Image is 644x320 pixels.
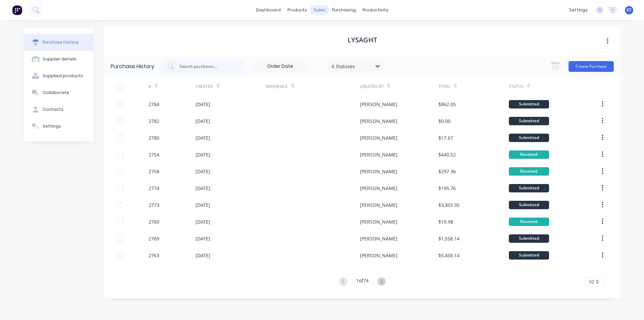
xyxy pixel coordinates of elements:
[438,218,453,225] div: $19.98
[310,5,329,15] div: sales
[196,201,210,209] div: [DATE]
[509,184,549,192] div: Submitted
[43,123,61,129] div: Settings
[438,185,456,192] div: $195.76
[149,134,159,141] div: 2780
[438,84,450,90] div: Total
[360,151,397,158] div: [PERSON_NAME]
[196,84,213,90] div: Created
[43,106,63,112] div: Contacts
[149,151,159,158] div: 2754
[627,7,632,13] span: KT
[24,51,94,67] button: Supplier details
[509,234,549,243] div: Submitted
[509,150,549,159] div: Received
[196,218,210,225] div: [DATE]
[332,62,380,70] div: 6 Statuses
[359,5,392,15] div: productivity
[149,101,159,108] div: 2784
[43,73,83,79] div: Supplied products
[438,134,453,141] div: $17.67
[589,278,594,285] span: 10
[253,5,284,15] a: dashboard
[196,185,210,192] div: [DATE]
[438,235,460,242] div: $1,558.14
[438,252,460,259] div: $5,458.14
[43,90,69,96] div: Collaborate
[438,168,456,175] div: $297.36
[360,218,397,225] div: [PERSON_NAME]
[196,252,210,259] div: [DATE]
[149,185,159,192] div: 2774
[196,168,210,175] div: [DATE]
[149,84,151,90] div: #
[196,235,210,242] div: [DATE]
[509,201,549,209] div: Submitted
[438,118,450,125] div: $0.00
[329,5,359,15] div: purchasing
[360,168,397,175] div: [PERSON_NAME]
[356,277,369,287] div: 1 of 74
[509,100,549,108] div: Submitted
[566,5,591,15] div: settings
[24,84,94,101] button: Collaborate
[347,36,377,44] h1: Lysaght
[360,252,397,259] div: [PERSON_NAME]
[509,117,549,125] div: Submitted
[149,218,159,225] div: 2760
[266,84,288,90] div: Reference
[509,84,524,90] div: Status
[43,39,78,45] div: Purchase history
[196,118,210,125] div: [DATE]
[569,61,614,72] button: Create Purchase
[24,34,94,51] button: Purchase history
[196,134,210,141] div: [DATE]
[360,84,384,90] div: Created By
[24,101,94,118] button: Contacts
[509,218,549,226] div: Received
[360,235,397,242] div: [PERSON_NAME]
[360,118,397,125] div: [PERSON_NAME]
[24,118,94,135] button: Settings
[252,61,308,72] input: Order Date
[360,101,397,108] div: [PERSON_NAME]
[360,201,397,209] div: [PERSON_NAME]
[149,168,159,175] div: 2758
[149,235,159,242] div: 2769
[179,63,234,70] input: Search purchases...
[438,151,456,158] div: $440.52
[149,201,159,209] div: 2773
[284,5,310,15] div: products
[360,134,397,141] div: [PERSON_NAME]
[360,185,397,192] div: [PERSON_NAME]
[12,5,22,15] img: Factory
[509,251,549,260] div: Submitted
[149,118,159,125] div: 2782
[111,62,154,71] div: Purchase History
[43,56,76,62] div: Supplier details
[438,101,456,108] div: $862.05
[149,252,159,259] div: 2763
[24,67,94,84] button: Supplied products
[196,101,210,108] div: [DATE]
[509,167,549,176] div: Received
[438,201,460,209] div: $3,303.35
[196,151,210,158] div: [DATE]
[509,134,549,142] div: Submitted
